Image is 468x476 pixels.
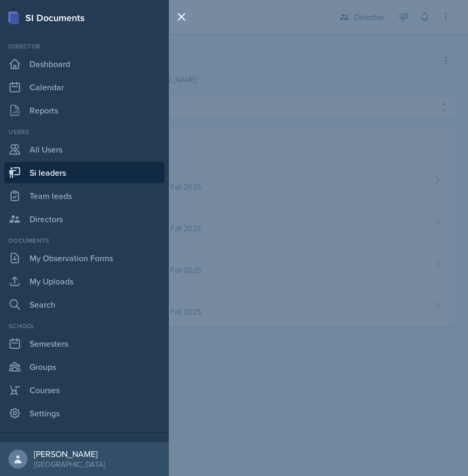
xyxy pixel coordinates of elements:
[4,185,165,206] a: Team leads
[4,127,165,137] div: Users
[4,236,165,245] div: Documents
[4,403,165,424] a: Settings
[4,162,165,183] a: Si leaders
[4,139,165,160] a: All Users
[4,42,165,51] div: Director
[4,440,165,461] div: Help & Documentation
[4,321,165,331] div: School
[4,77,165,98] a: Calendar
[4,208,165,230] a: Directors
[4,356,165,377] a: Groups
[4,53,165,74] a: Dashboard
[4,247,165,269] a: My Observation Forms
[4,271,165,292] a: My Uploads
[34,459,105,470] div: [GEOGRAPHIC_DATA]
[34,449,105,459] div: [PERSON_NAME]
[4,294,165,315] a: Search
[4,379,165,401] a: Courses
[4,100,165,121] a: Reports
[4,333,165,354] a: Semesters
